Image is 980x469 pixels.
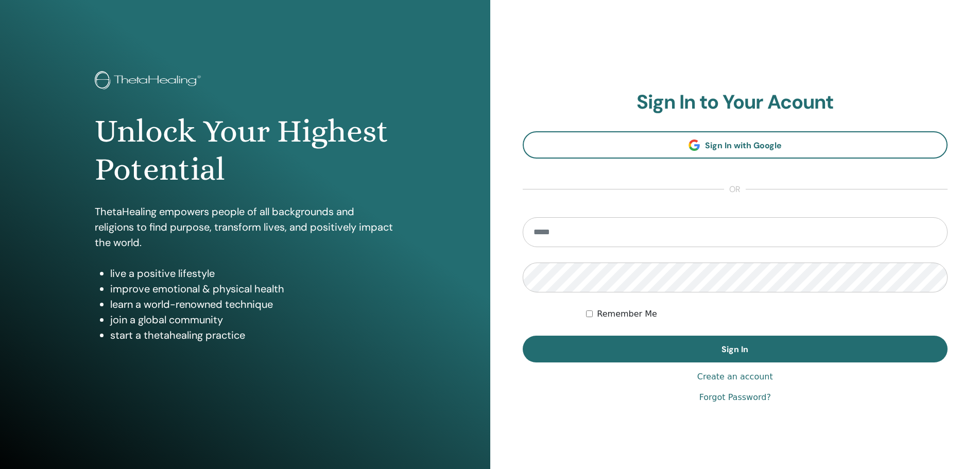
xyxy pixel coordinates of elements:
span: Sign In [721,344,748,355]
h2: Sign In to Your Acount [523,91,948,114]
li: improve emotional & physical health [110,281,396,297]
span: or [724,183,746,196]
div: Keep me authenticated indefinitely or until I manually logout [586,308,948,320]
li: start a thetahealing practice [110,327,396,343]
label: Remember Me [597,308,657,320]
h1: Unlock Your Highest Potential [95,112,396,189]
li: live a positive lifestyle [110,266,396,281]
span: Sign In with Google [705,140,782,151]
button: Sign In [523,336,948,362]
li: learn a world-renowned technique [110,297,396,312]
a: Create an account [697,371,773,383]
li: join a global community [110,312,396,327]
a: Sign In with Google [523,131,948,159]
p: ThetaHealing empowers people of all backgrounds and religions to find purpose, transform lives, a... [95,204,396,250]
a: Forgot Password? [699,391,771,404]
